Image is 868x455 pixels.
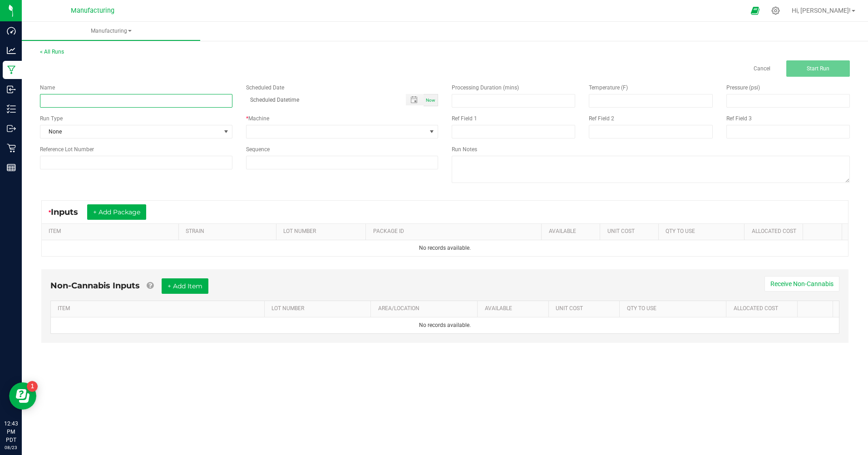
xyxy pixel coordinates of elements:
[734,305,794,312] a: Allocated CostSortable
[40,146,94,153] span: Reference Lot Number
[452,146,477,153] span: Run Notes
[246,94,397,105] input: Scheduled Datetime
[283,228,362,235] a: LOT NUMBERSortable
[49,228,175,235] a: ITEMSortable
[810,228,838,235] a: Sortable
[792,7,851,14] span: Hi, [PERSON_NAME]!
[7,124,16,133] inline-svg: Outbound
[378,305,474,312] a: AREA/LOCATIONSortable
[627,305,723,312] a: QTY TO USESortable
[452,115,477,122] span: Ref Field 1
[754,65,770,73] a: Cancel
[50,281,140,291] span: Non-Cannabis Inputs
[22,27,200,35] span: Manufacturing
[40,49,64,55] a: < All Runs
[147,281,153,291] a: Add Non-Cannabis items that were also consumed in the run (e.g. gloves and packaging); Also add N...
[752,228,799,235] a: Allocated CostSortable
[770,6,781,15] div: Manage settings
[51,317,839,333] td: No records available.
[406,94,424,105] span: Toggle popup
[666,228,740,235] a: QTY TO USESortable
[7,26,16,35] inline-svg: Dashboard
[589,115,614,122] span: Ref Field 2
[246,146,270,153] span: Sequence
[42,240,848,256] td: No records available.
[589,84,628,91] span: Temperature (F)
[485,305,545,312] a: AVAILABLESortable
[726,115,752,122] span: Ref Field 3
[162,278,208,294] button: + Add Item
[87,204,146,220] button: + Add Package
[373,228,538,235] a: PACKAGE IDSortable
[556,305,616,312] a: Unit CostSortable
[426,98,435,103] span: Now
[7,104,16,114] inline-svg: Inventory
[58,305,261,312] a: ITEMSortable
[51,207,87,217] span: Inputs
[4,420,18,444] p: 12:43 PM PDT
[40,125,221,138] span: None
[452,84,519,91] span: Processing Duration (mins)
[7,85,16,94] inline-svg: Inbound
[804,305,829,312] a: Sortable
[7,46,16,55] inline-svg: Analytics
[607,228,655,235] a: Unit CostSortable
[22,22,200,41] a: Manufacturing
[745,2,765,20] span: Open Ecommerce Menu
[186,228,272,235] a: STRAINSortable
[764,276,839,292] button: Receive Non-Cannabis
[27,381,38,392] iframe: Resource center unread badge
[7,65,16,74] inline-svg: Manufacturing
[40,114,63,123] span: Run Type
[7,163,16,172] inline-svg: Reports
[4,444,18,451] p: 08/23
[246,84,284,91] span: Scheduled Date
[7,143,16,153] inline-svg: Retail
[248,115,269,122] span: Machine
[271,305,367,312] a: LOT NUMBERSortable
[786,60,850,77] button: Start Run
[40,84,55,91] span: Name
[807,65,829,72] span: Start Run
[726,84,760,91] span: Pressure (psi)
[9,382,36,410] iframe: Resource center
[549,228,597,235] a: AVAILABLESortable
[71,7,114,15] span: Manufacturing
